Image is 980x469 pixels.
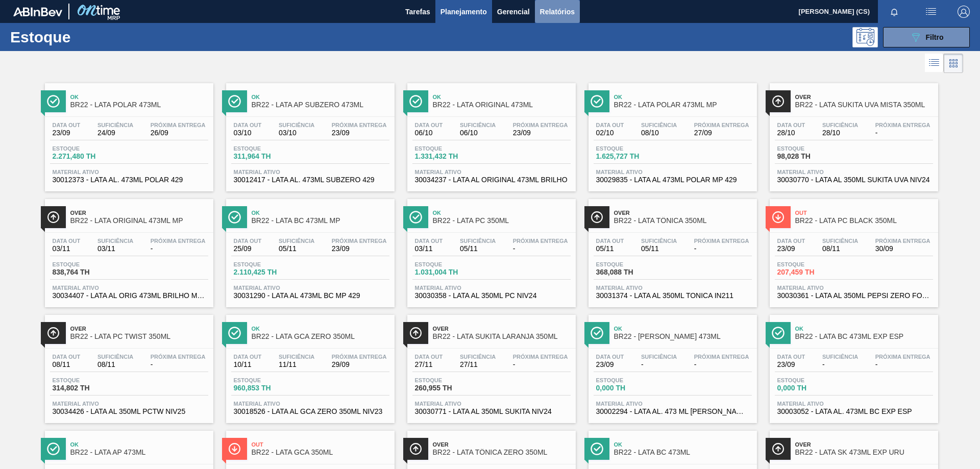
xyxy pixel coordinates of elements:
span: Out [795,210,933,216]
img: Ícone [409,442,422,455]
span: 05/11 [596,245,624,253]
span: Estoque [777,377,849,383]
span: BR22 - LATA SUKITA LARANJA 350ML [433,333,571,340]
span: BR22 - LATA AP 473ML [70,449,208,456]
span: 314,802 TH [53,384,124,392]
span: 30029835 - LATA AL 473ML POLAR MP 429 [596,176,749,184]
span: Ok [252,326,389,332]
span: Próxima Entrega [332,238,387,244]
span: 08/11 [97,361,133,368]
a: ÍconeOkBR22 - LATA PC 350MLData out03/11Suficiência05/11Próxima Entrega-Estoque1.031,004 THMateri... [400,191,581,307]
span: Próxima Entrega [875,238,930,244]
span: Próxima Entrega [513,122,568,128]
span: 28/10 [777,129,805,137]
span: 03/11 [53,245,81,253]
span: - [875,129,930,137]
img: Ícone [591,95,603,108]
span: Filtro [926,33,944,41]
span: BR22 - LATA LISA 473ML [614,333,752,340]
img: Ícone [772,211,785,224]
span: 838,764 TH [53,268,124,276]
span: 30018526 - LATA AL GCA ZERO 350ML NIV23 [234,408,387,415]
span: BR22 - LATA POLAR 473ML [70,101,208,109]
span: 24/09 [97,129,133,137]
span: Material ativo [777,401,930,407]
span: Ok [70,441,208,448]
span: Próxima Entrega [151,238,206,244]
span: 05/11 [460,245,496,253]
a: ÍconeOkBR22 - LATA ORIGINAL 473MLData out06/10Suficiência06/10Próxima Entrega23/09Estoque1.331,43... [400,76,581,191]
span: 23/09 [777,361,805,368]
span: BR22 - LATA PC TWIST 350ML [70,333,208,340]
span: - [151,361,206,368]
div: Visão em Lista [925,54,944,73]
img: Ícone [47,95,60,108]
span: Ok [433,210,571,216]
span: Material ativo [53,285,206,291]
span: Próxima Entrega [332,354,387,360]
span: Gerencial [497,6,530,18]
span: BR22 - LATA GCA ZERO 350ML [252,333,389,340]
span: 26/09 [151,129,206,137]
a: ÍconeOverBR22 - LATA SUKITA LARANJA 350MLData out27/11Suficiência27/11Próxima Entrega-Estoque260,... [400,307,581,423]
span: 30034237 - LATA AL ORIGINAL 473ML BRILHO [415,176,568,184]
span: Data out [777,354,805,360]
span: Ok [70,94,208,100]
span: Over [433,441,571,448]
span: 30030770 - LATA AL 350ML SUKITA UVA NIV24 [777,176,930,184]
span: Suficiência [822,122,858,128]
span: 23/09 [596,361,624,368]
span: Data out [596,238,624,244]
span: 1.625,727 TH [596,153,668,160]
span: Suficiência [460,238,496,244]
span: Over [795,94,933,100]
img: Ícone [772,442,785,455]
img: Ícone [409,211,422,224]
span: Próxima Entrega [151,122,206,128]
span: Estoque [234,377,305,383]
span: 30012373 - LATA AL. 473ML POLAR 429 [53,176,206,184]
a: ÍconeOkBR22 - LATA POLAR 473MLData out23/09Suficiência24/09Próxima Entrega26/09Estoque2.271,480 T... [37,76,218,191]
span: Data out [53,238,81,244]
span: 30012417 - LATA AL. 473ML SUBZERO 429 [234,176,387,184]
span: 08/11 [53,361,81,368]
span: BR22 - LATA SK 473ML EXP URU [795,449,933,456]
span: 1.031,004 TH [415,268,486,276]
span: Estoque [53,145,124,152]
a: ÍconeOverBR22 - LATA TÔNICA 350MLData out05/11Suficiência05/11Próxima Entrega-Estoque368,088 THMa... [581,191,762,307]
span: 03/11 [97,245,133,253]
img: Ícone [409,95,422,108]
span: Out [252,441,389,448]
span: 29/09 [332,361,387,368]
span: 23/09 [332,129,387,137]
span: 11/11 [279,361,314,368]
span: Ok [433,94,571,100]
span: Suficiência [460,354,496,360]
span: BR22 - LATA TÔNICA ZERO 350ML [433,449,571,456]
span: 30030358 - LATA AL 350ML PC NIV24 [415,292,568,300]
span: Data out [596,122,624,128]
span: 0,000 TH [777,384,849,392]
span: Ok [614,326,752,332]
span: 368,088 TH [596,268,668,276]
span: BR22 - LATA BC 473ML MP [252,217,389,225]
a: ÍconeOkBR22 - LATA BC 473ML MPData out25/09Suficiência05/11Próxima Entrega23/09Estoque2.110,425 T... [218,191,400,307]
span: 27/11 [460,361,496,368]
span: Material ativo [234,401,387,407]
span: Próxima Entrega [513,354,568,360]
span: Estoque [53,261,124,267]
span: 30030361 - LATA AL 350ML PEPSI ZERO FOSCA NIV24 [777,292,930,300]
span: Ok [795,326,933,332]
a: ÍconeOkBR22 - LATA AP SUBZERO 473MLData out03/10Suficiência03/10Próxima Entrega23/09Estoque311,96... [218,76,400,191]
img: Ícone [228,211,241,224]
span: 25/09 [234,245,262,253]
span: Próxima Entrega [151,354,206,360]
span: 05/11 [641,245,677,253]
img: TNhmsLtSVTkK8tSr43FrP2fwEKptu5GPRR3wAAAABJRU5ErkJggg== [13,7,62,16]
span: Data out [234,238,262,244]
span: Over [795,441,933,448]
span: Suficiência [641,238,677,244]
span: 03/10 [234,129,262,137]
span: 23/09 [332,245,387,253]
span: Próxima Entrega [875,122,930,128]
